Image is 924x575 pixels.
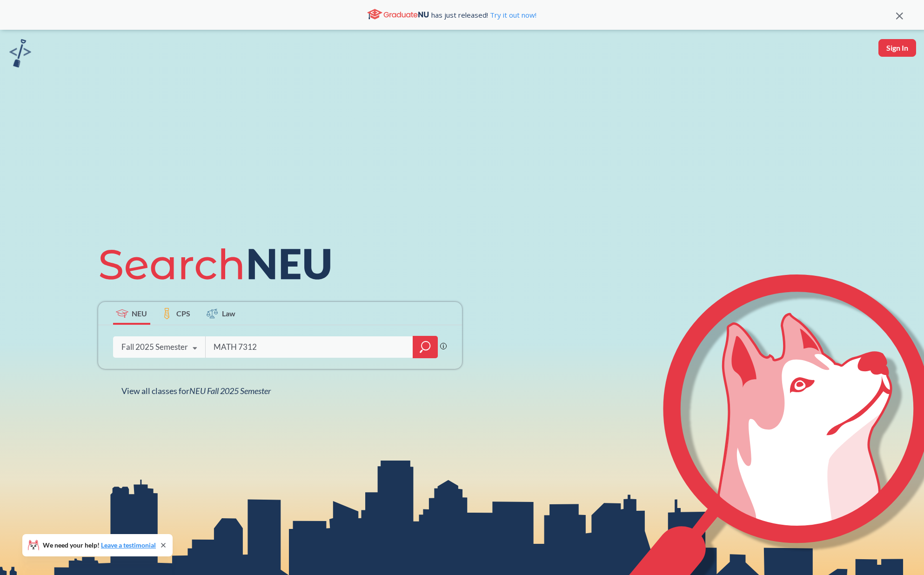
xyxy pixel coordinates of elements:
[9,39,31,70] a: sandbox logo
[121,342,188,352] div: Fall 2025 Semester
[132,308,147,319] span: NEU
[878,39,916,57] button: Sign In
[101,541,156,549] a: Leave a testimonial
[420,341,431,354] svg: magnifying glass
[43,542,156,548] span: We need your help!
[189,386,271,396] span: NEU Fall 2025 Semester
[431,10,536,20] span: has just released!
[121,386,271,396] span: View all classes for
[413,336,438,358] div: magnifying glass
[9,39,31,67] img: sandbox logo
[176,308,190,319] span: CPS
[488,10,536,20] a: Try it out now!
[213,337,406,357] input: Class, professor, course number, "phrase"
[222,308,235,319] span: Law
